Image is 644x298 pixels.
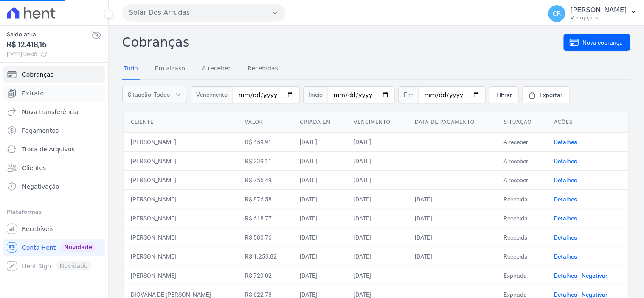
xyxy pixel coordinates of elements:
[582,291,608,298] a: Negativar
[554,196,577,203] a: Detalhes
[408,189,497,209] td: [DATE]
[7,50,91,58] span: [DATE] 09:45
[497,189,548,209] td: Recebida
[61,242,96,252] span: Novidade
[293,189,347,209] td: [DATE]
[3,66,105,83] a: Cobranças
[22,225,54,233] span: Recebíveis
[122,33,564,52] h2: Cobranças
[238,189,293,209] td: R$ 876,58
[347,228,408,247] td: [DATE]
[124,189,238,209] td: [PERSON_NAME]
[200,58,233,80] a: A receber
[238,170,293,189] td: R$ 756,49
[554,234,577,241] a: Detalhes
[238,247,293,266] td: R$ 1.253,82
[128,90,170,99] span: Situação: Todas
[347,112,408,133] th: Vencimento
[489,86,519,103] a: Filtrar
[293,247,347,266] td: [DATE]
[124,132,238,151] td: [PERSON_NAME]
[554,291,577,298] a: Detalhes
[122,4,285,21] button: Solar Dos Arrudas
[3,122,105,139] a: Pagamentos
[497,132,548,151] td: A receber
[7,66,101,275] nav: Sidebar
[22,182,59,191] span: Negativação
[497,151,548,170] td: A receber
[238,132,293,151] td: R$ 459,91
[408,247,497,266] td: [DATE]
[124,228,238,247] td: [PERSON_NAME]
[497,266,548,285] td: Expirada
[496,91,512,99] span: Filtrar
[124,247,238,266] td: [PERSON_NAME]
[7,39,91,50] span: R$ 12.418,15
[3,239,105,256] a: Conta Hent Novidade
[293,228,347,247] td: [DATE]
[347,170,408,189] td: [DATE]
[293,132,347,151] td: [DATE]
[22,243,56,252] span: Conta Hent
[3,178,105,195] a: Negativação
[191,86,233,103] span: Vencimento
[571,6,627,14] p: [PERSON_NAME]
[523,86,570,103] a: Exportar
[22,145,75,153] span: Troca de Arquivos
[408,228,497,247] td: [DATE]
[548,112,629,133] th: Ações
[124,266,238,285] td: [PERSON_NAME]
[497,209,548,228] td: Recebida
[347,189,408,209] td: [DATE]
[3,85,105,102] a: Extrato
[398,86,419,103] span: Fim
[554,158,577,164] a: Detalhes
[553,11,561,17] span: CR
[582,272,608,279] a: Negativar
[540,91,563,99] span: Exportar
[22,70,53,79] span: Cobranças
[238,266,293,285] td: R$ 729,02
[124,209,238,228] td: [PERSON_NAME]
[7,30,91,39] span: Saldo atual
[3,159,105,176] a: Clientes
[303,86,328,103] span: Início
[408,112,497,133] th: Data de pagamento
[22,108,79,116] span: Nova transferência
[122,86,187,103] button: Situação: Todas
[564,34,630,51] a: Nova cobrança
[124,170,238,189] td: [PERSON_NAME]
[497,170,548,189] td: A receber
[293,209,347,228] td: [DATE]
[122,58,140,80] a: Tudo
[124,112,238,133] th: Cliente
[497,112,548,133] th: Situação
[554,139,577,145] a: Detalhes
[583,38,623,47] span: Nova cobrança
[347,266,408,285] td: [DATE]
[22,164,46,172] span: Clientes
[497,228,548,247] td: Recebida
[347,247,408,266] td: [DATE]
[554,272,577,279] a: Detalhes
[3,220,105,237] a: Recebíveis
[293,151,347,170] td: [DATE]
[554,253,577,260] a: Detalhes
[246,58,280,80] a: Recebidas
[542,2,644,25] button: CR [PERSON_NAME] Ver opções
[571,14,627,21] p: Ver opções
[238,228,293,247] td: R$ 580,76
[408,209,497,228] td: [DATE]
[347,132,408,151] td: [DATE]
[238,112,293,133] th: Valor
[3,141,105,158] a: Troca de Arquivos
[347,209,408,228] td: [DATE]
[293,112,347,133] th: Criada em
[22,89,44,97] span: Extrato
[7,207,101,217] div: Plataformas
[3,103,105,120] a: Nova transferência
[497,247,548,266] td: Recebida
[124,151,238,170] td: [PERSON_NAME]
[347,151,408,170] td: [DATE]
[293,170,347,189] td: [DATE]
